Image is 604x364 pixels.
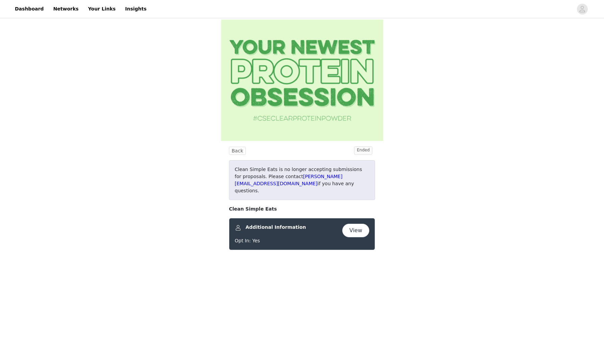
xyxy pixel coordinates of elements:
[84,1,120,17] a: Your Links
[221,20,383,141] img: campaign image
[11,1,48,17] a: Dashboard
[342,224,369,237] button: View
[121,1,150,17] a: Insights
[246,224,306,231] h4: Additional Information
[235,238,260,243] span: Opt In: Yes
[229,147,246,155] button: Back
[229,218,375,250] div: Additional Information
[235,166,369,194] p: Clean Simple Eats is no longer accepting submissions for proposals. Please contact if you have an...
[229,205,277,213] span: Clean Simple Eats
[354,146,372,155] span: Ended
[579,4,585,15] div: avatar
[49,1,83,17] a: Networks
